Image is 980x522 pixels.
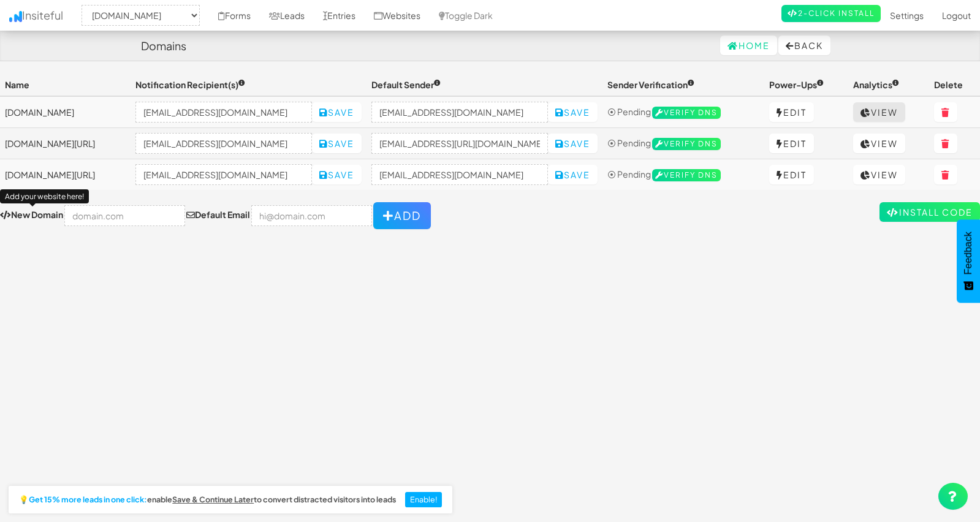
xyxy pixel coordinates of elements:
[607,106,651,117] span: ⦿ Pending
[548,102,598,122] button: Save
[778,36,830,55] button: Back
[135,164,312,185] input: mpetriella@ignitexds.com
[548,165,598,184] button: Save
[371,102,548,123] input: hi@example.com
[652,137,721,148] a: Verify DNS
[929,74,980,96] th: Delete
[720,36,777,55] a: Home
[781,5,881,22] a: 2-Click Install
[141,40,186,52] h4: Domains
[853,165,905,184] a: View
[652,106,721,117] a: Verify DNS
[853,134,905,153] a: View
[312,134,362,153] button: Save
[769,134,814,153] a: Edit
[652,107,721,119] span: Verify DNS
[135,133,312,154] input: mpetriella@ignitexds.com
[879,202,980,222] a: Install Code
[251,205,372,226] input: hi@domain.com
[853,102,905,122] a: View
[853,79,899,90] span: Analytics
[19,496,396,504] h2: 💡 enable to convert distracted visitors into leads
[652,138,721,150] span: Verify DNS
[607,79,694,90] span: Sender Verification
[371,164,548,185] input: hi@example.com
[371,133,548,154] input: hi@example.com
[373,202,431,229] button: Add
[312,165,362,184] button: Save
[769,102,814,122] a: Edit
[607,168,651,180] span: ⦿ Pending
[312,102,362,122] button: Save
[652,168,721,180] a: Verify DNS
[769,165,814,184] a: Edit
[135,79,245,90] span: Notification Recipient(s)
[135,102,312,123] input: mpetriella@ignitexds.com
[9,11,22,22] img: icon.png
[963,232,974,274] span: Feedback
[548,134,598,153] button: Save
[652,169,721,181] span: Verify DNS
[29,496,147,504] strong: Get 15% more leads in one click:
[64,205,185,226] input: domain.com
[371,79,441,90] span: Default Sender
[172,494,254,504] u: Save & Continue Later
[769,79,824,90] span: Power-Ups
[607,137,651,148] span: ⦿ Pending
[172,496,254,504] a: Save & Continue Later
[186,208,250,221] label: Default Email
[405,492,443,508] button: Enable!
[957,219,980,303] button: Feedback - Show survey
